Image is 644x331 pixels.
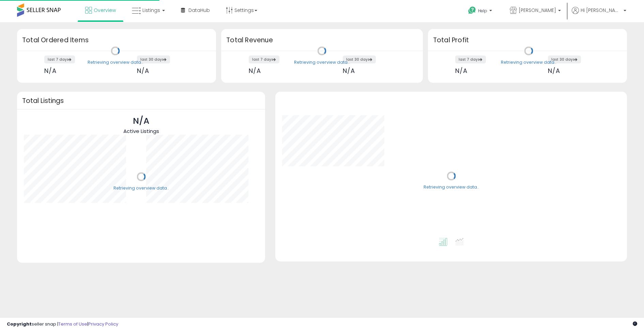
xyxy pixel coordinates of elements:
[424,184,479,191] div: Retrieving overview data..
[572,7,626,22] a: Hi [PERSON_NAME]
[463,1,499,22] a: Help
[468,6,476,15] i: Get Help
[88,59,143,65] div: Retrieving overview data..
[519,7,556,14] span: [PERSON_NAME]
[478,8,487,14] span: Help
[142,7,160,14] span: Listings
[501,59,556,65] div: Retrieving overview data..
[113,185,169,191] div: Retrieving overview data..
[294,59,350,65] div: Retrieving overview data..
[188,7,210,14] span: DataHub
[581,7,622,14] span: Hi [PERSON_NAME]
[94,7,116,14] span: Overview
